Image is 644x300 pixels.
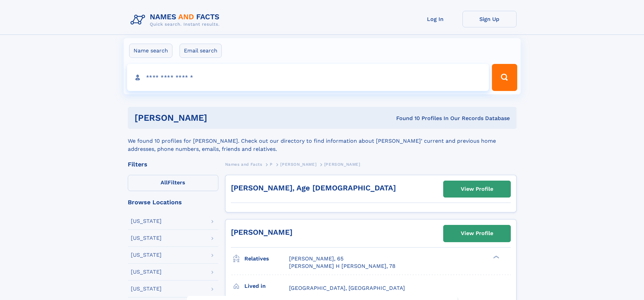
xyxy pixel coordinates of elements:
label: Filters [128,175,218,191]
h1: [PERSON_NAME] [135,114,302,122]
div: [US_STATE] [131,235,162,241]
h3: Relatives [244,253,289,264]
a: [PERSON_NAME] H [PERSON_NAME], 78 [289,262,396,270]
div: [US_STATE] [131,269,162,275]
div: Browse Locations [128,199,218,205]
div: View Profile [461,181,493,197]
div: Filters [128,161,218,167]
div: View Profile [461,226,493,241]
a: [PERSON_NAME] [231,228,292,236]
button: Search Button [492,64,517,91]
label: Email search [180,44,222,58]
div: [US_STATE] [131,286,162,292]
div: ❯ [492,255,500,259]
img: Logo Names and Facts [128,11,225,29]
a: P [270,160,273,168]
label: Name search [129,44,172,58]
a: Sign Up [462,11,517,27]
a: [PERSON_NAME], 65 [289,255,343,262]
span: [PERSON_NAME] [280,162,316,167]
a: [PERSON_NAME] [280,160,316,168]
a: [PERSON_NAME], Age [DEMOGRAPHIC_DATA] [231,184,396,192]
div: [US_STATE] [131,218,162,224]
span: All [161,179,168,186]
h3: Lived in [244,280,289,292]
span: P [270,162,273,167]
a: Log In [408,11,462,27]
div: Found 10 Profiles In Our Records Database [302,115,510,122]
div: We found 10 profiles for [PERSON_NAME]. Check out our directory to find information about [PERSON... [128,129,517,153]
span: [GEOGRAPHIC_DATA], [GEOGRAPHIC_DATA] [289,285,405,291]
a: Names and Facts [225,160,262,168]
input: search input [127,64,489,91]
a: View Profile [444,181,510,197]
span: [PERSON_NAME] [324,162,360,167]
div: [US_STATE] [131,252,162,258]
a: View Profile [444,225,510,241]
